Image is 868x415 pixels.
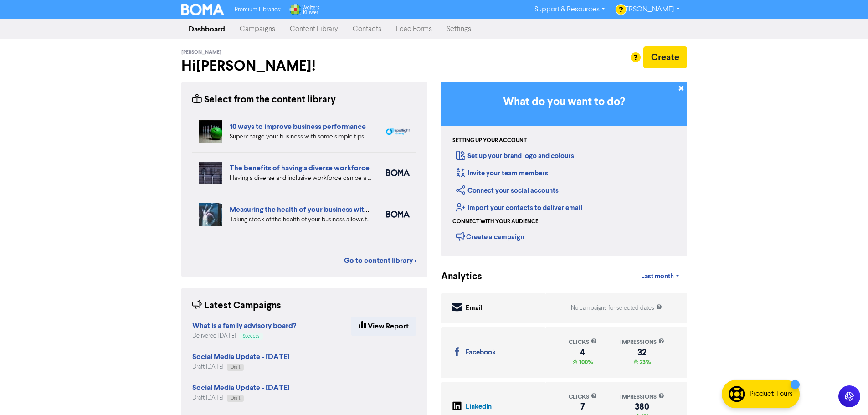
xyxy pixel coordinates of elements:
[192,299,281,313] div: Latest Campaigns
[230,215,372,225] div: Taking stock of the health of your business allows for more effective planning, early warning abo...
[386,169,410,176] img: boma
[192,363,289,371] div: Draft [DATE]
[192,354,289,361] a: Social Media Update - [DATE]
[351,317,416,336] a: View Report
[569,403,597,410] div: 7
[230,205,417,214] a: Measuring the health of your business with ratio measures
[192,93,336,107] div: Select from the content library
[386,211,410,218] img: boma_accounting
[466,303,483,314] div: Email
[192,332,296,340] div: Delivered [DATE]
[231,365,240,369] span: Draft
[235,7,281,13] span: Premium Libraries:
[192,321,296,330] strong: What is a family advisory board?
[441,82,687,256] div: Getting Started in BOMA
[230,132,372,142] div: Supercharge your business with some simple tips. Eliminate distractions & bad customers, get a pl...
[612,2,687,17] a: [PERSON_NAME]
[641,272,674,281] span: Last month
[439,20,478,38] a: Settings
[456,204,582,212] a: Import your contacts to deliver email
[456,186,559,195] a: Connect your social accounts
[620,393,664,401] div: impressions
[231,396,240,400] span: Draft
[181,57,427,75] h2: Hi [PERSON_NAME] !
[452,218,538,226] div: Connect with your audience
[192,384,289,392] a: Social Media Update - [DATE]
[192,323,296,330] a: What is a family advisory board?
[527,2,612,17] a: Support & Resources
[571,304,662,313] div: No campaigns for selected dates
[634,267,687,286] a: Last month
[282,20,345,38] a: Content Library
[243,334,259,338] span: Success
[620,349,664,356] div: 32
[620,338,664,347] div: impressions
[452,137,527,145] div: Setting up your account
[232,20,282,38] a: Campaigns
[638,359,651,366] span: 23%
[181,4,224,15] img: BOMA Logo
[620,403,664,410] div: 380
[181,49,221,56] span: [PERSON_NAME]
[466,348,496,358] div: Facebook
[466,402,492,412] div: LinkedIn
[569,393,597,401] div: clicks
[230,174,372,183] div: Having a diverse and inclusive workforce can be a major boost for your business. We list four of ...
[441,270,471,284] div: Analytics
[230,122,366,131] a: 10 ways to improve business performance
[386,128,410,135] img: spotlight
[192,352,289,361] strong: Social Media Update - [DATE]
[569,338,597,347] div: clicks
[455,96,673,109] h3: What do you want to do?
[577,359,593,366] span: 100%
[181,20,232,38] a: Dashboard
[230,164,370,173] a: The benefits of having a diverse workforce
[192,394,289,402] div: Draft [DATE]
[456,152,574,160] a: Set up your brand logo and colours
[643,46,687,68] button: Create
[822,371,868,415] iframe: Chat Widget
[456,169,548,178] a: Invite your team members
[345,20,389,38] a: Contacts
[344,255,416,266] a: Go to content library >
[389,20,439,38] a: Lead Forms
[456,230,524,243] div: Create a campaign
[288,4,319,15] img: Wolters Kluwer
[569,349,597,356] div: 4
[192,383,289,392] strong: Social Media Update - [DATE]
